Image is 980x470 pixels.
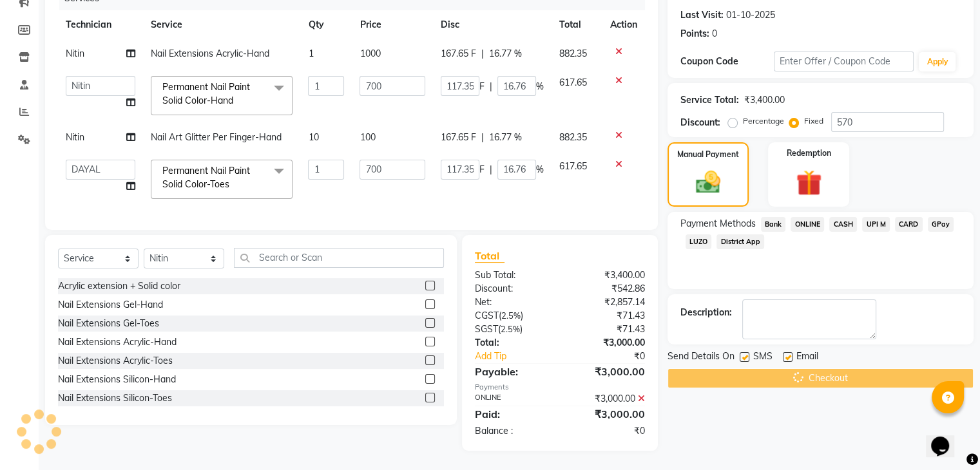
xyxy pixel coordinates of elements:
[308,131,318,143] span: 10
[490,163,492,176] span: |
[788,167,830,199] img: _gift.svg
[560,282,655,296] div: ₹542.86
[686,234,712,249] span: LUZO
[680,93,739,107] div: Service Total:
[501,310,521,321] span: 2.5%
[58,335,177,349] div: Nail Extensions Acrylic-Hand
[465,268,560,282] div: Sub Total:
[501,324,520,334] span: 2.5%
[479,163,485,176] span: F
[560,336,655,350] div: ₹3,000.00
[753,350,773,366] span: SMS
[441,47,476,61] span: 167.65 F
[680,217,756,230] span: Payment Methods
[151,131,282,143] span: Nail Art Glitter Per Finger-Hand
[433,10,552,39] th: Disc
[58,317,159,330] div: Nail Extensions Gel-Toes
[58,10,143,39] th: Technician
[559,77,587,88] span: 617.65
[151,48,269,59] span: Nail Extensions Acrylic-Hand
[560,268,655,282] div: ₹3,400.00
[58,298,163,312] div: Nail Extensions Gel-Hand
[481,131,484,144] span: |
[481,47,484,61] span: |
[465,282,560,296] div: Discount:
[475,310,499,321] span: CGST
[560,392,655,406] div: ₹3,000.00
[465,296,560,309] div: Net:
[465,406,560,422] div: Paid:
[479,80,485,93] span: F
[58,279,180,293] div: Acrylic extension + Solid color
[560,323,655,336] div: ₹71.43
[536,163,544,176] span: %
[536,80,544,93] span: %
[58,354,173,368] div: Nail Extensions Acrylic-Toes
[688,168,728,196] img: _cash.svg
[560,309,655,323] div: ₹71.43
[560,406,655,422] div: ₹3,000.00
[560,364,655,379] div: ₹3,000.00
[300,10,352,39] th: Qty
[829,217,857,232] span: CASH
[162,81,250,106] span: Permanent Nail Paint Solid Color-Hand
[234,248,444,268] input: Search or Scan
[919,52,956,71] button: Apply
[677,149,739,160] label: Manual Payment
[560,296,655,309] div: ₹2,857.14
[465,336,560,350] div: Total:
[475,249,504,263] span: Total
[680,8,724,22] div: Last Visit:
[559,160,587,172] span: 617.65
[489,47,522,61] span: 16.77 %
[233,95,239,106] a: x
[465,350,575,363] a: Add Tip
[602,10,645,39] th: Action
[804,115,823,127] label: Fixed
[66,131,84,143] span: Nitin
[352,10,432,39] th: Price
[360,48,380,59] span: 1000
[680,306,732,319] div: Description:
[716,234,764,249] span: District App
[475,323,498,335] span: SGST
[796,350,818,366] span: Email
[743,115,784,127] label: Percentage
[559,131,587,143] span: 882.35
[229,178,235,190] a: x
[552,10,602,39] th: Total
[680,116,720,129] div: Discount:
[58,373,176,386] div: Nail Extensions Silicon-Hand
[465,364,560,379] div: Payable:
[761,217,786,232] span: Bank
[680,55,774,68] div: Coupon Code
[726,8,775,22] div: 01-10-2025
[66,48,84,59] span: Nitin
[559,48,587,59] span: 882.35
[475,382,645,393] div: Payments
[787,147,831,159] label: Redemption
[774,52,914,71] input: Enter Offer / Coupon Code
[465,392,560,406] div: ONLINE
[712,27,717,41] div: 0
[465,424,560,438] div: Balance :
[441,131,476,144] span: 167.65 F
[928,217,954,232] span: GPay
[162,165,250,190] span: Permanent Nail Paint Solid Color-Toes
[465,309,560,323] div: ( )
[895,217,923,232] span: CARD
[465,323,560,336] div: ( )
[744,93,785,107] div: ₹3,400.00
[490,80,492,93] span: |
[58,391,172,405] div: Nail Extensions Silicon-Toes
[862,217,890,232] span: UPI M
[489,131,522,144] span: 16.77 %
[360,131,375,143] span: 100
[308,48,313,59] span: 1
[668,350,735,366] span: Send Details On
[791,217,824,232] span: ONLINE
[926,418,967,457] iframe: chat widget
[575,350,654,363] div: ₹0
[143,10,300,39] th: Service
[560,424,655,438] div: ₹0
